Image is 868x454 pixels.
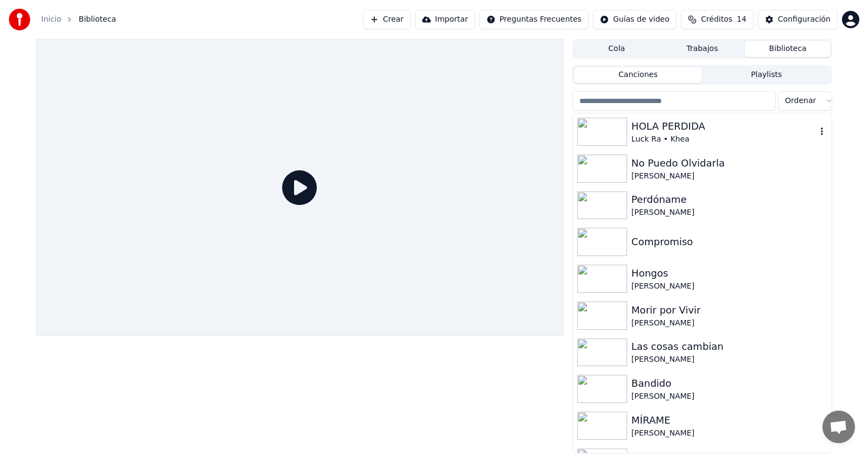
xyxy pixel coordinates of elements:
[701,14,732,25] span: Créditos
[79,14,116,25] span: Biblioteca
[41,14,61,25] a: Inicio
[785,95,816,106] span: Ordenar
[631,156,827,171] div: No Puedo Olvidarla
[631,266,827,281] div: Hongos
[593,10,676,29] button: Guías de video
[631,281,827,292] div: [PERSON_NAME]
[631,339,827,354] div: Las cosas cambian
[631,318,827,329] div: [PERSON_NAME]
[631,134,816,145] div: Luck Ra • Khea
[702,67,831,83] button: Playlists
[745,41,831,57] button: Biblioteca
[41,14,116,25] nav: breadcrumb
[415,10,475,29] button: Importar
[778,14,831,25] div: Configuración
[681,10,754,29] button: Créditos14
[631,171,827,182] div: [PERSON_NAME]
[631,413,827,428] div: MÍRAME
[631,234,827,250] div: Compromiso
[363,10,411,29] button: Crear
[631,376,827,391] div: Bandido
[631,428,827,439] div: [PERSON_NAME]
[631,119,816,134] div: HOLA PERDIDA
[660,41,745,57] button: Trabajos
[822,411,855,443] div: Chat abierto
[480,10,589,29] button: Preguntas Frecuentes
[758,10,838,29] button: Configuración
[631,303,827,318] div: Morir por Vivir
[631,207,827,218] div: [PERSON_NAME]
[574,67,703,83] button: Canciones
[631,192,827,207] div: Perdóname
[574,41,660,57] button: Cola
[631,354,827,365] div: [PERSON_NAME]
[631,391,827,402] div: [PERSON_NAME]
[737,14,746,25] span: 14
[9,9,30,30] img: youka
